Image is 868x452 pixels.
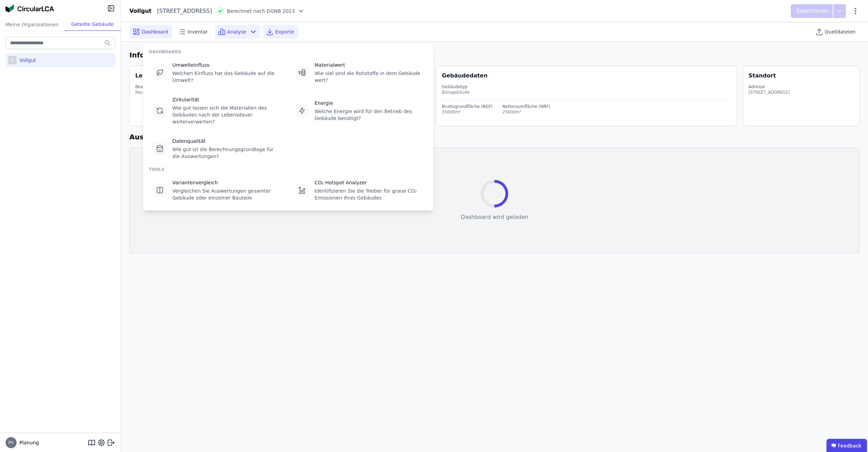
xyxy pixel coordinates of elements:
[227,8,295,15] span: Berechnet nach DGNB 2023
[152,7,212,15] div: [STREET_ADDRESS]
[8,56,17,64] div: V
[17,439,39,446] span: Planung
[188,28,208,35] span: Inventar
[314,187,423,201] div: Identifizieren Sie die Treiber für graue CO₂ Emissionen Ihres Gebäudes
[314,70,423,84] div: Wie viel sind die Rohstoffe in dem Gebäude wert?
[275,28,294,35] span: Exporte
[142,28,168,35] span: Dashboard
[314,100,423,107] div: Energie
[149,167,428,172] div: TOOLS
[172,96,281,103] div: Zirkularität
[172,104,281,125] div: Wie gut lassen sich die Materialien des Gebäudes nach der Lebensdauer weiterverwerten?
[6,4,54,12] img: Concular
[64,18,121,31] div: Geteilte Gebäude
[314,108,423,122] div: Welche Energie wird für den Betrieb des Gebäude benötigt?
[17,57,36,64] div: Vollgut
[825,28,856,35] span: Quelldateien
[149,49,428,55] div: DASHBOARDS
[796,7,830,15] p: Exportieren
[172,70,281,84] div: Welchen Einfluss hat das Gebäude auf die Umwelt?
[227,28,246,35] span: Analyse
[314,179,423,186] div: CO₂ Hotspot Analyzer
[172,62,281,68] div: Umwelteinfluss
[8,441,13,445] span: PV
[172,179,281,186] div: Variantenvergleich
[172,187,281,201] div: Vergleichen Sie Auswertungen gesamter Gebäude oder einzelner Bauteile
[172,138,281,145] div: Datenqualität
[172,146,281,160] div: Wie gut ist die Berechnungsgrundlage für die Auswertungen?
[129,7,152,15] div: Vollgut
[314,62,423,68] div: Materialwert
